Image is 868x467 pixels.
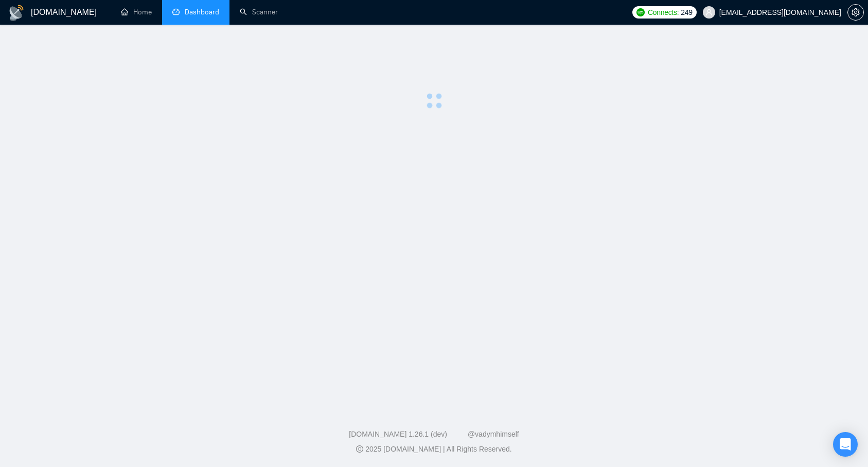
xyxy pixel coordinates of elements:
[172,8,180,15] span: dashboard
[833,432,858,457] div: Open Intercom Messenger
[848,8,863,16] span: setting
[648,7,679,18] span: Connects:
[8,444,860,455] div: 2025 [DOMAIN_NAME] | All Rights Reserved.
[468,430,519,438] a: @vadymhimself
[121,8,152,16] a: homeHome
[356,445,363,453] span: copyright
[349,430,447,438] a: [DOMAIN_NAME] 1.26.1 (dev)
[681,7,692,18] span: 249
[705,9,713,16] span: user
[636,8,645,16] img: upwork-logo.png
[847,4,864,21] button: setting
[8,5,25,21] img: logo
[847,8,864,16] a: setting
[240,8,278,16] a: searchScanner
[185,8,219,16] span: Dashboard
